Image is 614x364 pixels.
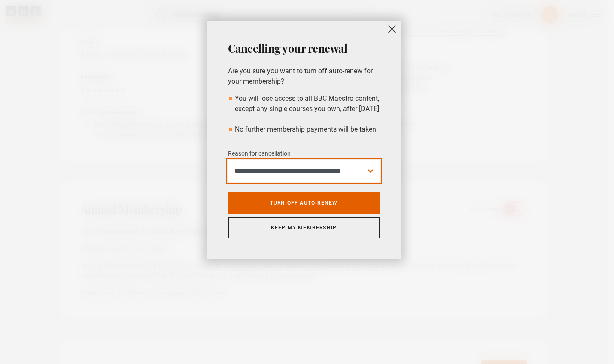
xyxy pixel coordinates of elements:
button: close [383,21,401,38]
h2: Cancelling your renewal [228,41,380,56]
li: You will lose access to all BBC Maestro content, except any single courses you own, after [DATE] [228,93,380,114]
li: No further membership payments will be taken [228,124,380,135]
p: Are you sure you want to turn off auto-renew for your membership? [228,66,380,87]
a: Turn off auto-renew [228,192,380,214]
label: Reason for cancellation [228,149,291,159]
a: Keep my membership [228,217,380,238]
